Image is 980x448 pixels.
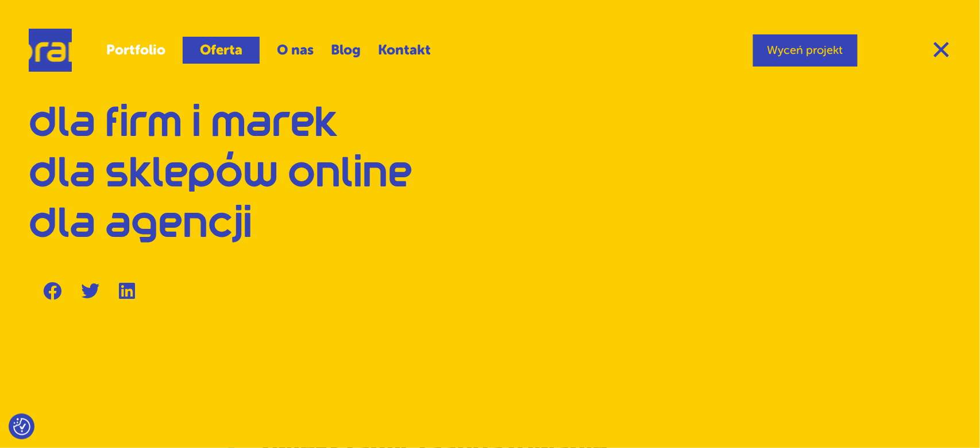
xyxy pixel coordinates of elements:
[29,107,338,141] a: Dla firm i marek
[106,37,165,64] a: Portfolio
[29,29,72,72] img: Brandoo Group
[29,157,412,192] a: Dla sklepów online
[277,37,314,64] a: O nas
[932,41,951,57] button: Close
[13,418,30,435] img: Revisit consent button
[29,208,252,242] a: Dla agencji
[378,37,431,64] a: Kontakt
[331,37,361,64] a: Blog
[183,37,260,64] a: Oferta
[753,34,858,67] a: Wyceń projekt
[13,418,30,435] button: Preferencje co do zgód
